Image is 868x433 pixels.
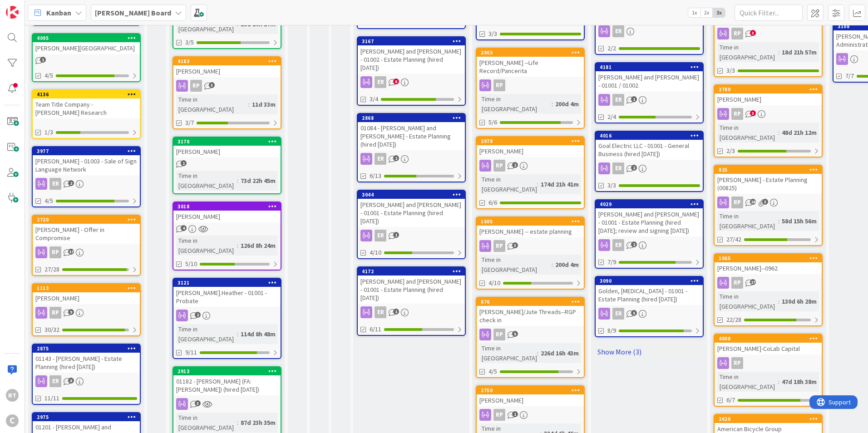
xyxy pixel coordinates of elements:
[178,280,281,286] div: 3121
[607,44,616,53] span: 2/2
[33,90,140,118] div: 4136Team Title Company - [PERSON_NAME] Research
[477,57,584,77] div: [PERSON_NAME] --Life Record/Pancerita
[238,241,278,251] div: 126d 8h 24m
[68,309,74,315] span: 9
[68,180,74,186] span: 2
[358,37,465,45] div: 3167
[779,216,819,226] div: 58d 15h 56m
[6,414,19,427] div: C
[481,138,584,144] div: 2978
[33,216,140,244] div: 2720[PERSON_NAME] - Offer in Compromise
[631,241,637,247] span: 2
[512,331,518,337] span: 5
[375,76,386,88] div: ER
[358,191,465,227] div: 3044[PERSON_NAME] and [PERSON_NAME] - 01001 - Estate Planning (hired [DATE])
[185,348,197,357] span: 9/11
[33,284,140,304] div: 1113[PERSON_NAME]
[750,279,756,285] span: 27
[358,267,465,276] div: 4172
[358,191,465,199] div: 3044
[481,49,584,56] div: 2903
[477,79,584,91] div: RP
[596,277,703,285] div: 3090
[33,307,140,319] div: RP
[477,386,584,394] div: 2750
[173,279,281,287] div: 3121
[596,277,703,305] div: 3090Golden, [MEDICAL_DATA] - 01001 - Estate Planning (hired [DATE])
[477,137,584,145] div: 2978
[715,335,822,343] div: 4008
[731,357,743,369] div: RP
[173,202,281,211] div: 3018
[596,132,703,160] div: 4016Goal Electric LLC - 01001 - General Business (hired [DATE])
[393,155,399,161] span: 2
[173,138,281,157] div: 3170[PERSON_NAME]
[477,49,584,77] div: 2903[PERSON_NAME] --Life Record/Pancerita
[33,292,140,304] div: [PERSON_NAME]
[631,310,637,316] span: 5
[715,357,822,369] div: RP
[33,413,140,421] div: 2975
[596,140,703,160] div: Goal Electric LLC - 01001 - General Business (hired [DATE])
[477,160,584,172] div: RP
[596,200,703,208] div: 4029
[477,137,584,157] div: 2978[PERSON_NAME]
[552,260,553,270] span: :
[735,5,803,21] input: Quick Filter...
[715,28,822,39] div: RP
[37,148,140,154] div: 3977
[715,93,822,105] div: [PERSON_NAME]
[779,377,819,387] div: 47d 18h 38m
[33,155,140,175] div: [PERSON_NAME] - 01003 - Sale of Sign Language Network
[600,278,703,284] div: 3090
[477,329,584,340] div: RP
[358,76,465,88] div: ER
[477,217,584,237] div: 1605[PERSON_NAME] -- estate planning
[33,353,140,373] div: 01143 - [PERSON_NAME] - Estate Planning (hired [DATE])
[715,85,822,105] div: 2780[PERSON_NAME]
[612,25,624,37] div: ER
[493,329,505,340] div: RP
[375,306,386,318] div: ER
[238,329,278,339] div: 114d 8h 48m
[477,298,584,326] div: 876[PERSON_NAME]/Jute Threads--RGP check in
[370,171,381,181] span: 6/13
[358,276,465,304] div: [PERSON_NAME] and [PERSON_NAME] - 01001 - Estate Planning (hired [DATE])
[481,299,584,305] div: 876
[493,409,505,421] div: RP
[715,254,822,274] div: 1065[PERSON_NAME]--0962
[44,71,53,80] span: 4/5
[195,312,201,318] span: 2
[479,343,537,363] div: Time in [GEOGRAPHIC_DATA]
[370,248,381,257] span: 4/10
[715,166,822,174] div: 825
[717,291,778,311] div: Time in [GEOGRAPHIC_DATA]
[726,235,741,244] span: 27/42
[596,308,703,320] div: ER
[44,325,59,335] span: 30/32
[40,57,46,63] span: 1
[607,181,616,190] span: 3/3
[481,387,584,394] div: 2750
[44,394,59,403] span: 11/11
[49,307,61,319] div: RP
[178,203,281,210] div: 3018
[176,413,237,433] div: Time in [GEOGRAPHIC_DATA]
[173,287,281,307] div: [PERSON_NAME].Heather - 01001 - Probate
[358,267,465,304] div: 4172[PERSON_NAME] and [PERSON_NAME] - 01001 - Estate Planning (hired [DATE])
[779,47,819,57] div: 18d 21h 57m
[237,176,238,186] span: :
[173,367,281,375] div: 2913
[178,58,281,64] div: 4183
[44,128,53,137] span: 1/3
[173,375,281,395] div: 01182 - [PERSON_NAME] (FA: [PERSON_NAME]) (hired [DATE])
[176,324,237,344] div: Time in [GEOGRAPHIC_DATA]
[779,128,819,138] div: 48d 21h 12m
[44,265,59,274] span: 27/28
[185,259,197,269] span: 5/10
[512,411,518,417] span: 1
[717,42,778,62] div: Time in [GEOGRAPHIC_DATA]
[185,38,194,47] span: 3/5
[717,123,778,143] div: Time in [GEOGRAPHIC_DATA]
[33,284,140,292] div: 1113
